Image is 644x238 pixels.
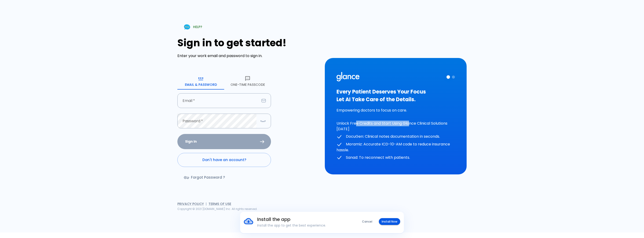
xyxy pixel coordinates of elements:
h1: Sign in to get started! [177,37,319,49]
button: One-Time Passcode [224,73,271,90]
p: Empowering doctors to focus on care. [337,108,455,113]
button: Install Now [379,218,400,225]
h6: Install the app [257,216,347,223]
a: Terms of Use [209,202,231,206]
a: Privacy Policy [177,202,204,206]
p: Unlock Free Credits and Start Using Glance Clinical Solutions [DATE] [337,121,455,132]
button: Cancel [359,218,375,225]
p: DocuGen: Clinical notes documentation in seconds. [337,134,455,140]
span: Copyright © 2021 [DOMAIN_NAME] Inc. All rights reserved. [177,207,257,211]
p: Moramiz: Accurate ICD-10-AM code to reduce insurance hassle. [337,141,455,153]
p: Sanad: To reconnect with patients. [337,155,455,161]
p: Enter your work email and password to sign in. [177,53,319,59]
a: HELP? [177,21,208,33]
h3: Every Patient Deserves Your Focus Let AI Take Care of the Details. [337,88,455,103]
a: Forgot Password ? [177,171,232,184]
button: Email & Password [177,73,224,90]
img: Chat Support [183,23,191,31]
a: Don't have an account? [177,153,271,167]
span: | [206,202,207,206]
input: dr.ahmed@clinic.com [177,93,260,108]
p: Install the app to get the best experience. [257,223,347,228]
